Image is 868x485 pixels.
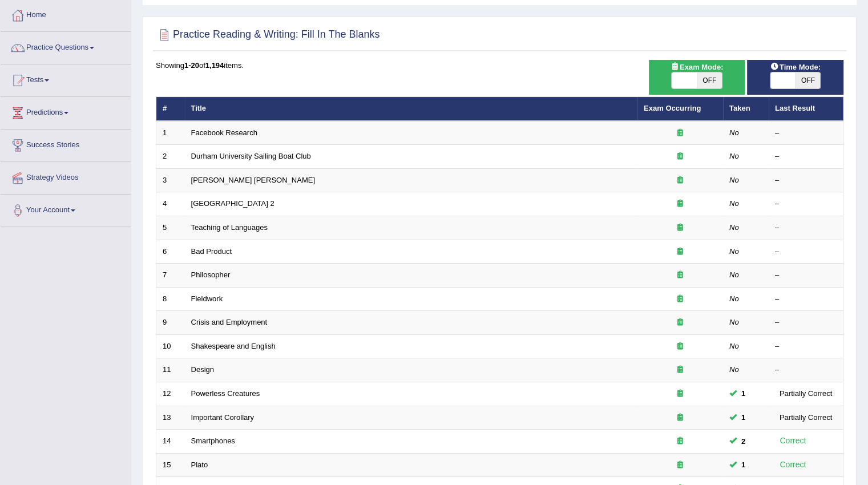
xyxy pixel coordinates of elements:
[644,460,717,471] div: Exam occurring question
[156,121,185,145] td: 1
[1,162,131,191] a: Strategy Videos
[775,151,837,162] div: –
[156,430,185,454] td: 14
[184,61,199,70] b: 1-20
[644,365,717,375] div: Exam occurring question
[191,460,208,469] a: Plato
[644,104,701,112] a: Exam Occurring
[644,223,717,233] div: Exam occurring question
[729,128,739,137] em: No
[1,195,131,223] a: Your Account
[156,406,185,430] td: 13
[205,61,224,70] b: 1,194
[156,358,185,382] td: 11
[644,246,717,257] div: Exam occurring question
[191,223,268,232] a: Teaching of Languages
[156,60,843,71] div: Showing of items.
[191,436,235,445] a: Smartphones
[191,247,232,256] a: Bad Product
[644,151,717,162] div: Exam occurring question
[156,168,185,192] td: 3
[191,365,214,374] a: Design
[644,175,717,186] div: Exam occurring question
[156,334,185,358] td: 10
[191,318,268,326] a: Crisis and Employment
[775,458,811,471] div: Correct
[191,152,311,160] a: Durham University Sailing Boat Club
[775,175,837,186] div: –
[156,287,185,311] td: 8
[775,411,837,423] div: Partially Correct
[737,387,750,399] span: You can still take this question
[775,294,837,305] div: –
[156,453,185,477] td: 15
[775,199,837,209] div: –
[775,434,811,447] div: Correct
[644,436,717,447] div: Exam occurring question
[191,199,274,208] a: [GEOGRAPHIC_DATA] 2
[191,176,315,184] a: [PERSON_NAME] [PERSON_NAME]
[737,435,750,447] span: You can still take this question
[775,341,837,352] div: –
[775,128,837,139] div: –
[666,61,728,73] span: Exam Mode:
[191,389,260,398] a: Powerless Creatures
[766,61,825,73] span: Time Mode:
[644,389,717,399] div: Exam occurring question
[191,270,231,279] a: Philosopher
[644,270,717,281] div: Exam occurring question
[644,341,717,352] div: Exam occurring question
[156,26,380,43] h2: Practice Reading & Writing: Fill In The Blanks
[644,199,717,209] div: Exam occurring question
[775,223,837,233] div: –
[737,459,750,471] span: You can still take this question
[1,130,131,158] a: Success Stories
[156,216,185,240] td: 5
[1,97,131,126] a: Predictions
[156,382,185,406] td: 12
[1,64,131,93] a: Tests
[729,199,739,208] em: No
[775,387,837,399] div: Partially Correct
[191,294,223,303] a: Fieldwork
[191,342,276,350] a: Shakespeare and English
[729,223,739,232] em: No
[644,128,717,139] div: Exam occurring question
[156,240,185,264] td: 6
[156,145,185,169] td: 2
[769,97,843,121] th: Last Result
[156,264,185,288] td: 7
[737,411,750,423] span: You can still take this question
[1,32,131,60] a: Practice Questions
[796,72,821,88] span: OFF
[775,317,837,328] div: –
[644,294,717,305] div: Exam occurring question
[729,318,739,326] em: No
[156,192,185,216] td: 4
[729,176,739,184] em: No
[775,270,837,281] div: –
[775,365,837,375] div: –
[191,413,255,422] a: Important Corollary
[723,97,769,121] th: Taken
[697,72,722,88] span: OFF
[191,128,257,137] a: Facebook Research
[729,342,739,350] em: No
[729,247,739,256] em: No
[775,246,837,257] div: –
[156,311,185,335] td: 9
[649,60,745,95] div: Show exams occurring in exams
[185,97,637,121] th: Title
[644,413,717,423] div: Exam occurring question
[644,317,717,328] div: Exam occurring question
[156,97,185,121] th: #
[729,270,739,279] em: No
[729,365,739,374] em: No
[729,152,739,160] em: No
[729,294,739,303] em: No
